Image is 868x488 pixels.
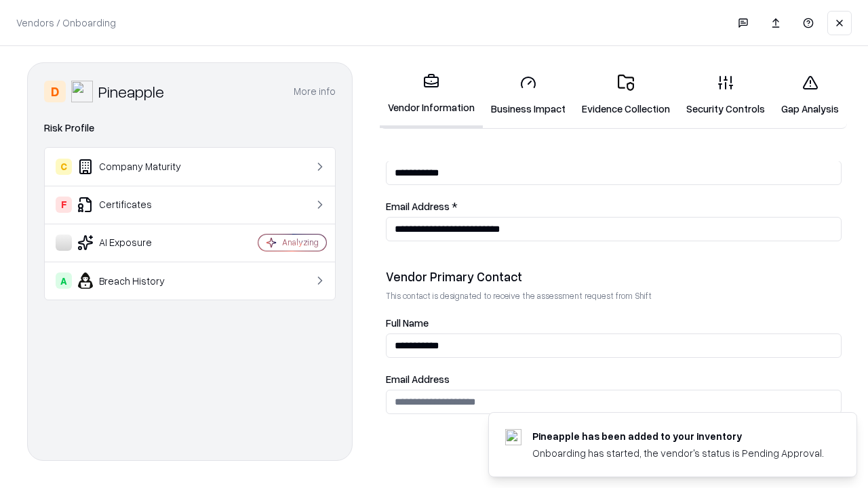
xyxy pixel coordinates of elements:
div: Breach History [56,272,218,289]
a: Business Impact [483,64,574,127]
label: Full Name [386,318,842,328]
p: Vendors / Onboarding [16,16,116,30]
div: AI Exposure [56,235,218,251]
div: D [44,81,66,102]
img: pineappleenergy.com [505,429,521,445]
div: Pineapple has been added to your inventory [532,429,824,443]
div: Certificates [56,197,218,213]
label: Email Address * [386,201,842,211]
img: Pineapple [71,81,93,102]
div: F [56,197,72,213]
div: Company Maturity [56,159,218,175]
div: Analyzing [282,237,319,248]
a: Security Controls [678,64,773,127]
a: Gap Analysis [773,64,847,127]
div: Vendor Primary Contact [386,268,842,285]
div: C [56,159,72,175]
p: This contact is designated to receive the assessment request from Shift [386,290,842,302]
a: Evidence Collection [574,64,678,127]
label: Email Address [386,374,842,384]
a: Vendor Information [380,62,483,128]
div: Risk Profile [44,120,336,136]
button: More info [294,79,336,104]
div: A [56,272,72,289]
div: Onboarding has started, the vendor's status is Pending Approval. [532,446,824,460]
div: Pineapple [98,81,164,102]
